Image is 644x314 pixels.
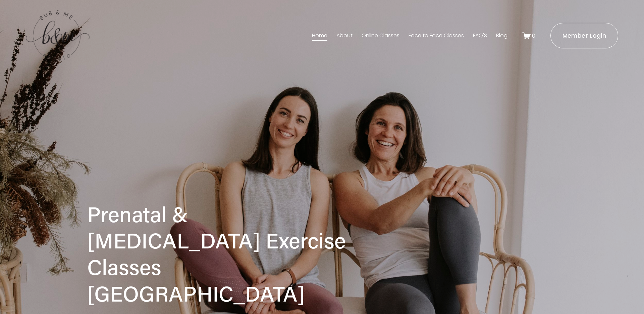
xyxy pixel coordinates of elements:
a: 0 items in cart [522,32,536,40]
a: Home [312,30,327,41]
img: bubandme [26,10,90,62]
a: Member Login [550,23,619,48]
span: 0 [532,32,535,40]
a: FAQ'S [473,30,487,41]
a: Online Classes [362,30,399,41]
h1: Prenatal & [MEDICAL_DATA] Exercise Classes [GEOGRAPHIC_DATA] [87,201,355,307]
a: About [336,30,353,41]
a: Blog [496,30,507,41]
a: Face to Face Classes [409,30,464,41]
